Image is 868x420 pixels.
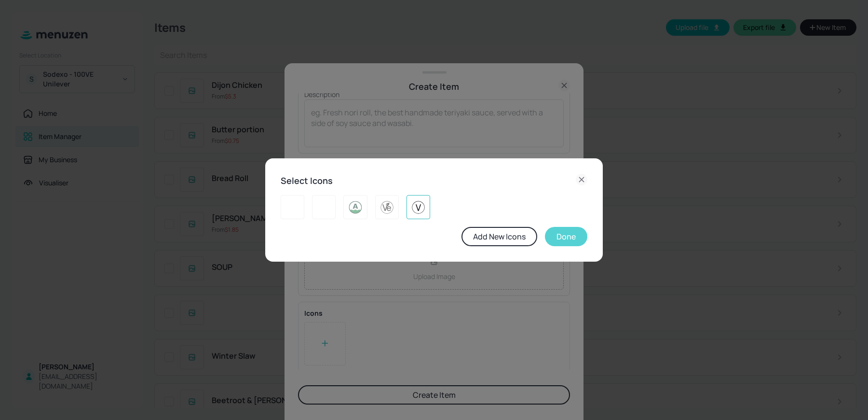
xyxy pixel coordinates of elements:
img: 2025-08-30-17565460035073kektlj6asn.svg [380,199,394,215]
img: 2025-09-06-1757184316886ciyz4ig3d2.svg [348,199,363,215]
button: Done [545,227,587,246]
h6: Select Icons [281,174,333,188]
button: Add New Icons [461,227,537,246]
img: 2025-09-06-1757184323318zqjqw3htg1.svg [316,199,331,215]
img: 2025-09-06-1757184328917d9dymxxsgw.svg [285,199,300,215]
img: 2025-08-30-1756545997440ct1u6ozuppo.svg [411,199,426,215]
